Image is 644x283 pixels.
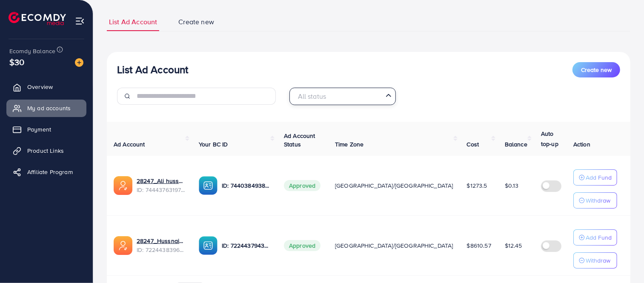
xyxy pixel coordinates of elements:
[27,168,73,176] span: Affiliate Program
[137,237,185,245] a: 28247_Hussnains Ad Account_1682070647889
[467,241,491,250] span: $8610.57
[199,176,218,195] img: ic-ba-acc.ded83a64.svg
[109,17,157,27] span: List Ad Account
[586,195,610,206] p: Withdraw
[293,90,382,103] input: Search for option
[467,181,487,190] span: $1273.5
[335,140,364,149] span: Time Zone
[572,62,620,77] button: Create new
[6,163,86,180] a: Affiliate Program
[573,252,617,269] button: Withdraw
[137,237,185,254] div: <span class='underline'>28247_Hussnains Ad Account_1682070647889</span></br>7224438396242935809
[573,192,617,209] button: Withdraw
[137,177,185,194] div: <span class='underline'>28247_Ali hussnain_1733278939993</span></br>7444376319784910865
[199,140,228,149] span: Your BC ID
[114,140,145,149] span: Ad Account
[284,180,321,191] span: Approved
[505,241,522,250] span: $12.45
[586,172,612,183] p: Add Fund
[27,104,71,112] span: My ad accounts
[27,146,64,155] span: Product Links
[6,78,86,95] a: Overview
[117,63,188,76] h3: List Ad Account
[573,169,617,186] button: Add Fund
[222,180,270,191] p: ID: 7440384938064789521
[335,241,453,250] span: [GEOGRAPHIC_DATA]/[GEOGRAPHIC_DATA]
[114,176,132,195] img: ic-ads-acc.e4c84228.svg
[586,232,612,243] p: Add Fund
[284,240,321,251] span: Approved
[284,131,315,149] span: Ad Account Status
[178,17,214,27] span: Create new
[137,246,185,254] span: ID: 7224438396242935809
[8,52,26,72] span: $30
[27,83,53,91] span: Overview
[6,121,86,138] a: Payment
[9,12,66,25] img: logo
[137,186,185,194] span: ID: 7444376319784910865
[573,140,590,149] span: Action
[6,100,86,117] a: My ad accounts
[75,58,83,67] img: image
[114,236,132,255] img: ic-ads-acc.e4c84228.svg
[586,255,610,266] p: Withdraw
[335,181,453,190] span: [GEOGRAPHIC_DATA]/[GEOGRAPHIC_DATA]
[505,181,519,190] span: $0.13
[75,16,85,26] img: menu
[573,229,617,246] button: Add Fund
[541,129,566,149] p: Auto top-up
[581,66,612,74] span: Create new
[9,47,55,55] span: Ecomdy Balance
[6,142,86,159] a: Product Links
[27,125,51,134] span: Payment
[467,140,479,149] span: Cost
[505,140,527,149] span: Balance
[608,245,638,277] iframe: Chat
[137,177,185,185] a: 28247_Ali hussnain_1733278939993
[289,88,396,105] div: Search for option
[222,240,270,251] p: ID: 7224437943795236866
[199,236,218,255] img: ic-ba-acc.ded83a64.svg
